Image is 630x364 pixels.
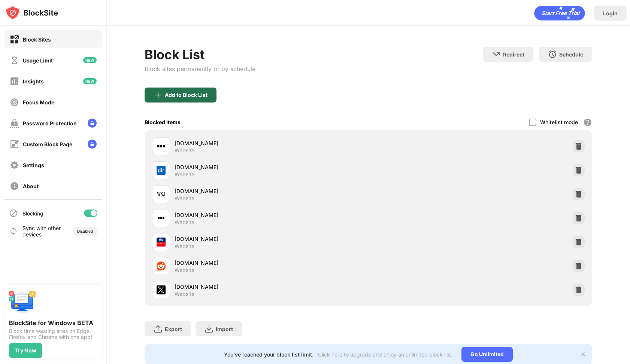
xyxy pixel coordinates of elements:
img: logo-blocksite.svg [5,5,58,20]
img: new-icon.svg [83,57,97,63]
div: Insights [23,78,44,85]
div: Website [175,195,194,202]
div: Website [175,243,194,250]
div: Password Protection [23,120,77,126]
img: lock-menu.svg [88,119,97,128]
div: Website [175,291,194,297]
div: animation [534,6,585,21]
div: You’ve reached your block list limit. [224,351,314,358]
div: Block List [145,47,255,62]
div: Website [175,267,194,273]
img: blocking-icon.svg [9,209,18,218]
div: Block sites permanently or by schedule [145,65,255,73]
div: BlockSite for Windows BETA [9,319,97,327]
div: Website [175,171,194,178]
img: password-protection-off.svg [10,119,19,128]
img: settings-off.svg [10,160,19,170]
img: lock-menu.svg [88,140,97,149]
div: Blocking [22,210,43,217]
img: block-on.svg [10,35,19,44]
div: [DOMAIN_NAME] [175,211,369,219]
div: [DOMAIN_NAME] [175,139,369,147]
div: [DOMAIN_NAME] [175,163,369,171]
div: About [23,183,39,189]
div: Settings [23,162,44,168]
div: Focus Mode [23,99,54,105]
img: favicons [157,166,166,175]
img: customize-block-page-off.svg [10,140,19,149]
div: Schedule [559,51,583,58]
div: Whitelist mode [540,119,578,125]
div: [DOMAIN_NAME] [175,283,369,291]
img: new-icon.svg [83,78,97,84]
img: insights-off.svg [10,77,19,86]
div: Block time wasting sites on Edge, Firefox and Chrome with one app! [9,328,97,340]
div: Go Unlimited [461,347,513,362]
div: Blocked Items [145,119,181,125]
div: Disabled [77,229,93,233]
div: Click here to upgrade and enjoy an unlimited block list. [318,351,452,358]
div: [DOMAIN_NAME] [175,187,369,195]
div: Website [175,147,194,154]
div: [DOMAIN_NAME] [175,235,369,243]
div: Sync with other devices [22,225,61,238]
img: time-usage-off.svg [10,56,19,65]
img: x-button.svg [580,351,586,357]
img: favicons [157,214,166,223]
div: [DOMAIN_NAME] [175,259,369,267]
img: favicons [157,190,166,199]
img: about-off.svg [10,181,19,191]
div: Export [165,326,182,332]
div: Login [603,10,618,16]
div: Try Now [15,348,36,354]
div: Add to Block List [165,92,208,98]
div: Website [175,219,194,226]
img: favicons [157,285,166,294]
img: sync-icon.svg [9,227,18,236]
img: push-desktop.svg [9,289,36,316]
img: favicons [157,261,166,270]
div: Custom Block Page [23,141,72,147]
div: Import [216,326,233,332]
div: Redirect [503,51,524,58]
img: favicons [157,238,166,247]
div: Usage Limit [23,57,53,64]
img: favicons [157,142,166,151]
div: Block Sites [23,36,51,43]
img: focus-off.svg [10,98,19,107]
